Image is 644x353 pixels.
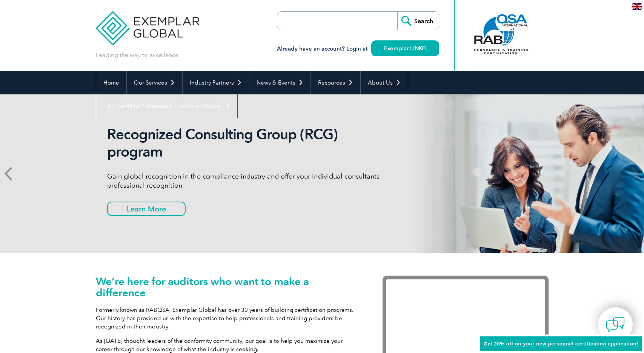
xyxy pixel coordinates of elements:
h2: Recognized Consulting Group (RCG) program [107,126,390,160]
p: Gain global recognition in the compliance industry and offer your individual consultants professi... [107,172,390,190]
img: open_square.png [422,46,426,50]
a: Industry Partners [183,71,249,94]
a: Find Certified Professional / Training Provider [96,94,237,118]
a: Our Services [127,71,182,94]
h1: We’re here for auditors who want to make a difference [96,276,360,298]
a: Home [96,71,126,94]
span: Get 20% off on your new personnel certification application! [484,341,638,347]
a: News & Events [249,71,310,94]
img: contact-chat.png [606,315,625,334]
input: Search [397,12,439,30]
a: Exemplar LINK [371,40,439,56]
p: Leading the way to excellence [96,51,178,59]
img: en [632,3,642,10]
a: About Us [361,71,408,94]
h3: Already have an account? Login at [277,44,439,54]
a: Resources [311,71,360,94]
p: Formerly known as RABQSA, Exemplar Global has over 30 years of building certification programs. O... [96,306,360,331]
a: Learn More [107,202,186,216]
